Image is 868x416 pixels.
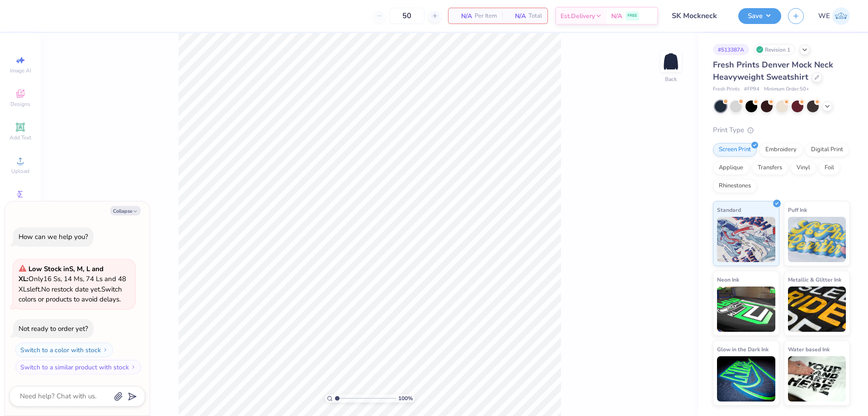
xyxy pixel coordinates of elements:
span: N/A [508,11,526,21]
img: Werrine Empeynado [832,7,850,25]
div: Applique [713,161,749,175]
img: Water based Ink [788,356,846,402]
span: No restock date yet. [41,285,101,294]
button: Collapse [110,206,141,215]
span: Per Item [475,11,497,21]
span: Standard [717,205,741,215]
div: Digital Print [805,143,849,157]
div: Foil [819,161,840,175]
span: Total [528,11,542,21]
button: Save [738,8,781,24]
span: N/A [611,11,622,21]
span: Add Text [9,134,31,141]
span: Water based Ink [788,344,830,354]
span: Only 16 Ss, 14 Ms, 74 Ls and 48 XLs left. Switch colors or products to avoid delays. [19,264,126,304]
span: Upload [11,167,29,175]
img: Switch to a color with stock [103,347,108,353]
img: Neon Ink [717,287,775,332]
div: Back [665,75,677,83]
div: Revision 1 [754,44,795,55]
span: # FP94 [744,86,759,93]
span: Image AI [10,67,31,74]
span: 100 % [398,394,413,402]
span: Minimum Order: 50 + [764,86,809,93]
button: Switch to a color with stock [15,343,113,357]
input: Untitled Design [665,7,731,25]
div: Not ready to order yet? [19,324,88,333]
span: Designs [10,100,30,108]
div: Transfers [752,161,788,175]
div: Screen Print [713,143,757,157]
img: Back [662,53,680,71]
img: Metallic & Glitter Ink [788,287,846,332]
img: Switch to a similar product with stock [131,364,136,370]
span: Est. Delivery [561,11,595,21]
span: Glow in the Dark Ink [717,344,769,354]
strong: Low Stock in S, M, L and XL : [19,264,104,284]
span: Neon Ink [717,275,739,284]
div: Embroidery [759,143,802,157]
input: – – [389,8,425,24]
span: Puff Ink [788,205,807,215]
div: How can we help you? [19,232,88,241]
div: # 513387A [713,44,749,55]
button: Switch to a similar product with stock [15,360,141,374]
span: Fresh Prints Denver Mock Neck Heavyweight Sweatshirt [713,59,833,82]
span: N/A [454,11,472,21]
img: Standard [717,217,775,262]
div: Vinyl [791,161,816,175]
span: FREE [627,13,637,19]
img: Glow in the Dark Ink [717,356,775,402]
span: WE [818,11,830,21]
a: WE [818,7,850,25]
div: Rhinestones [713,179,757,193]
div: Print Type [713,125,850,135]
span: Fresh Prints [713,86,740,93]
span: Metallic & Glitter Ink [788,275,841,284]
img: Puff Ink [788,217,846,262]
